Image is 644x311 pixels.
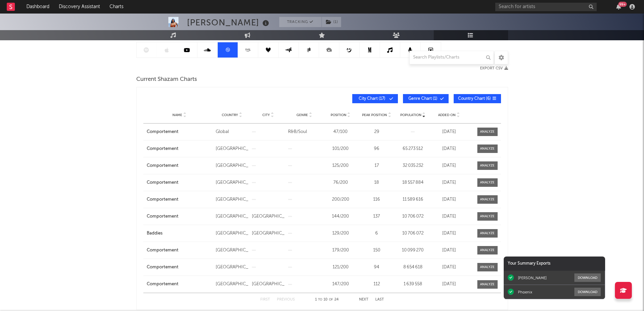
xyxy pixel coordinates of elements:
[147,129,212,135] a: Comportement
[216,230,248,237] div: [GEOGRAPHIC_DATA]
[216,281,248,288] div: [GEOGRAPHIC_DATA]
[329,298,333,301] span: of
[574,273,601,282] button: Download
[360,179,393,186] div: 18
[216,162,248,169] div: [GEOGRAPHIC_DATA]
[407,97,438,101] span: Genre Chart ( 1 )
[216,247,248,254] div: [GEOGRAPHIC_DATA]
[574,288,601,296] button: Download
[324,264,357,271] div: 121 / 200
[359,298,368,302] button: Next
[403,94,449,103] button: Genre Chart(1)
[216,146,248,152] div: [GEOGRAPHIC_DATA]
[324,196,357,203] div: 200 / 200
[362,113,387,117] span: Peak Position
[495,3,597,11] input: Search for artists
[322,17,341,27] button: (1)
[618,2,627,7] div: 99 +
[324,162,357,169] div: 125 / 200
[222,113,238,117] span: Country
[360,162,393,169] div: 17
[458,97,491,101] span: Country Chart ( 6 )
[397,213,429,220] div: 10 706 072
[331,113,347,117] span: Position
[324,179,357,186] div: 76 / 200
[360,196,393,203] div: 116
[518,290,532,294] div: Phoenix
[277,298,295,302] button: Previous
[252,230,285,237] div: [GEOGRAPHIC_DATA]
[288,129,321,135] div: R&B/Soul
[438,113,456,117] span: Added On
[360,247,393,254] div: 150
[433,264,466,271] div: [DATE]
[397,230,429,237] div: 10 706 072
[360,146,393,152] div: 96
[147,281,212,288] a: Comportement
[216,179,248,186] div: [GEOGRAPHIC_DATA]
[397,281,429,288] div: 1 639 558
[260,298,270,302] button: First
[252,281,285,288] div: [GEOGRAPHIC_DATA]
[324,213,357,220] div: 144 / 200
[147,247,212,254] a: Comportement
[324,247,357,254] div: 179 / 200
[504,257,605,271] div: Your Summary Exports
[252,213,285,220] div: [GEOGRAPHIC_DATA]
[147,179,212,186] a: Comportement
[216,264,248,271] div: [GEOGRAPHIC_DATA]
[147,196,212,203] a: Comportement
[187,17,271,28] div: [PERSON_NAME]
[321,17,341,27] span: ( 1 )
[375,298,384,302] button: Last
[216,213,248,220] div: [GEOGRAPHIC_DATA]
[262,113,270,117] span: City
[324,146,357,152] div: 101 / 200
[400,113,422,117] span: Population
[147,146,212,152] a: Comportement
[433,196,466,203] div: [DATE]
[136,75,197,84] span: Current Shazam Charts
[433,247,466,254] div: [DATE]
[360,264,393,271] div: 94
[397,179,429,186] div: 18 557 884
[397,196,429,203] div: 11 589 616
[433,230,466,237] div: [DATE]
[147,213,212,220] a: Comportement
[433,146,466,152] div: [DATE]
[433,213,466,220] div: [DATE]
[324,129,357,135] div: 47 / 100
[433,281,466,288] div: [DATE]
[518,275,547,280] div: [PERSON_NAME]
[147,230,212,237] a: Baddies
[480,66,508,70] button: Export CSV
[616,4,621,9] button: 99+
[433,129,466,135] div: [DATE]
[397,247,429,254] div: 10 099 270
[397,162,429,169] div: 32 035 232
[216,196,248,203] div: [GEOGRAPHIC_DATA]
[308,296,345,304] div: 1 10 24
[397,264,429,271] div: 8 654 618
[147,264,212,271] a: Comportement
[360,230,393,237] div: 6
[360,129,393,135] div: 29
[397,146,429,152] div: 65 273 512
[360,213,393,220] div: 137
[279,17,321,27] button: Tracking
[454,94,501,103] button: Country Chart(6)
[324,230,357,237] div: 129 / 200
[324,281,357,288] div: 147 / 200
[147,162,212,169] a: Comportement
[296,113,308,117] span: Genre
[318,298,322,301] span: to
[216,129,248,135] div: Global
